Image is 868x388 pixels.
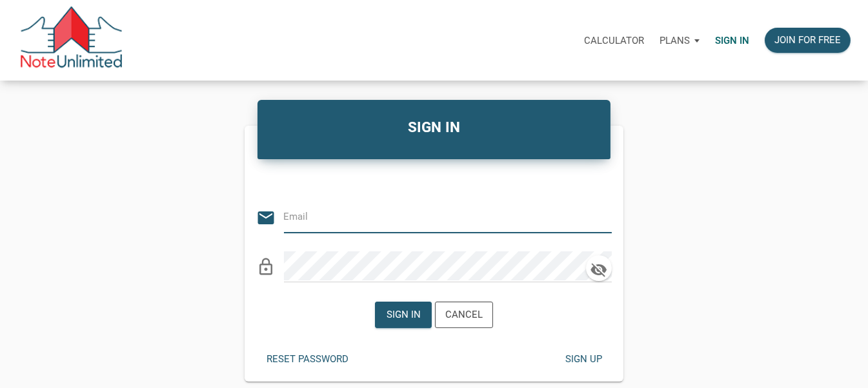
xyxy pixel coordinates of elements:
[387,307,421,322] div: Sign in
[284,202,592,231] input: Email
[652,20,707,61] a: Plans
[445,307,483,322] div: Cancel
[267,352,348,367] div: Reset password
[707,20,757,61] a: Sign in
[576,20,652,61] a: Calculator
[19,6,123,74] img: NoteUnlimited
[757,20,858,61] a: Join for free
[715,35,749,46] p: Sign in
[257,208,276,228] i: email
[652,21,707,60] button: Plans
[267,117,601,139] h4: SIGN IN
[565,352,601,367] div: Sign up
[375,302,432,328] button: Sign in
[765,28,851,53] button: Join for free
[257,347,358,372] button: Reset password
[555,347,612,372] button: Sign up
[584,35,644,46] p: Calculator
[774,33,841,48] div: Join for free
[257,257,276,276] i: lock_outline
[660,35,690,46] p: Plans
[435,302,493,328] button: Cancel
